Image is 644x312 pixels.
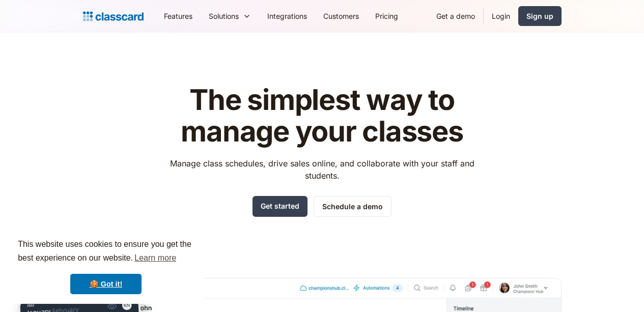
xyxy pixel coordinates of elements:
div: cookieconsent [8,229,204,304]
p: Manage class schedules, drive sales online, and collaborate with your staff and students. [160,157,484,182]
a: Features [156,5,201,27]
div: Sign up [526,11,553,21]
div: Solutions [209,11,239,21]
a: Login [484,5,518,27]
a: Customers [315,5,367,27]
a: Logo [83,9,144,23]
h1: The simplest way to manage your classes [160,84,484,147]
a: dismiss cookie message [70,274,142,294]
a: Integrations [259,5,315,27]
a: Sign up [518,6,562,26]
span: This website uses cookies to ensure you get the best experience on our website. [18,238,194,266]
a: Get started [253,196,307,217]
div: Solutions [201,5,259,27]
a: learn more about cookies [133,250,178,266]
a: Schedule a demo [314,196,391,217]
a: Get a demo [428,5,483,27]
a: Pricing [367,5,406,27]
